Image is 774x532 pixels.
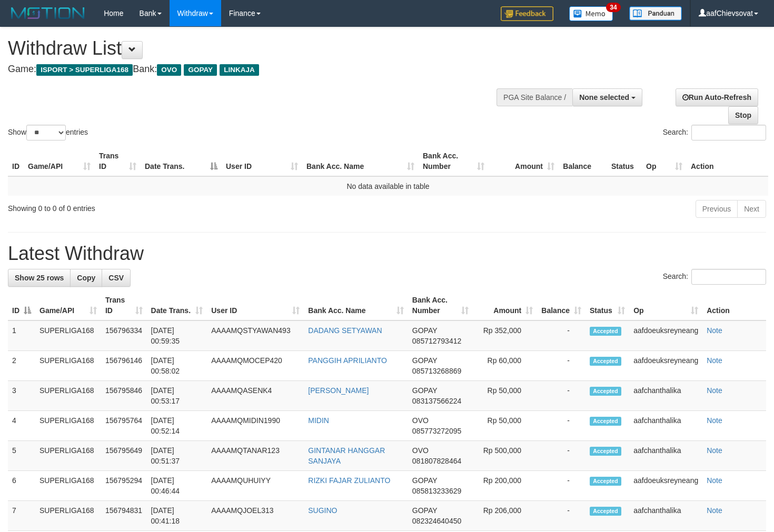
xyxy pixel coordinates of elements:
[590,417,621,426] span: Accepted
[606,3,620,12] span: 34
[497,88,572,106] div: PGA Site Balance /
[473,381,537,411] td: Rp 50,000
[207,320,304,351] td: AAAAMQSTYAWAN493
[590,327,621,336] span: Accepted
[77,274,95,282] span: Copy
[559,146,607,176] th: Balance
[207,471,304,501] td: AAAAMQUHUIYY
[663,125,766,140] label: Search:
[676,88,758,106] a: Run Auto-Refresh
[473,320,537,351] td: Rp 352,000
[702,290,766,320] th: Action
[8,320,35,351] td: 1
[590,357,621,366] span: Accepted
[101,290,147,320] th: Trans ID: activate to sort column ascending
[412,386,437,395] span: GOPAY
[8,5,88,21] img: MOTION_logo.png
[184,64,217,76] span: GOPAY
[473,501,537,531] td: Rp 206,000
[35,290,101,320] th: Game/API: activate to sort column ascending
[707,416,722,425] a: Note
[629,351,702,381] td: aafdoeuksreyneang
[308,446,385,465] a: GINTANAR HANGGAR SANJAYA
[147,471,207,501] td: [DATE] 00:46:44
[412,517,461,525] span: Copy 082324640450 to clipboard
[302,146,419,176] th: Bank Acc. Name: activate to sort column ascending
[147,351,207,381] td: [DATE] 00:58:02
[35,501,101,531] td: SUPERLIGA168
[147,290,207,320] th: Date Trans.: activate to sort column ascending
[35,471,101,501] td: SUPERLIGA168
[537,320,586,351] td: -
[412,326,437,335] span: GOPAY
[412,337,461,345] span: Copy 085712793412 to clipboard
[26,125,66,140] select: Showentries
[8,146,24,176] th: ID
[220,64,259,76] span: LINKAJA
[70,269,102,287] a: Copy
[147,320,207,351] td: [DATE] 00:59:35
[8,243,766,264] h1: Latest Withdraw
[537,411,586,441] td: -
[707,446,722,455] a: Note
[35,411,101,441] td: SUPERLIGA168
[586,290,629,320] th: Status: activate to sort column ascending
[579,93,629,102] span: None selected
[473,290,537,320] th: Amount: activate to sort column ascending
[737,200,766,218] a: Next
[629,471,702,501] td: aafdoeuksreyneang
[590,447,621,456] span: Accepted
[304,290,408,320] th: Bank Acc. Name: activate to sort column ascending
[537,381,586,411] td: -
[687,146,768,176] th: Action
[157,64,181,76] span: OVO
[8,501,35,531] td: 7
[473,471,537,501] td: Rp 200,000
[473,351,537,381] td: Rp 60,000
[412,367,461,375] span: Copy 085713268869 to clipboard
[590,387,621,396] span: Accepted
[537,441,586,471] td: -
[8,199,315,214] div: Showing 0 to 0 of 0 entries
[8,381,35,411] td: 3
[24,146,95,176] th: Game/API: activate to sort column ascending
[590,477,621,486] span: Accepted
[35,320,101,351] td: SUPERLIGA168
[707,506,722,515] a: Note
[35,441,101,471] td: SUPERLIGA168
[412,506,437,515] span: GOPAY
[207,501,304,531] td: AAAAMQJOEL313
[707,476,722,485] a: Note
[629,381,702,411] td: aafchanthalika
[412,397,461,405] span: Copy 083137566224 to clipboard
[101,381,147,411] td: 156795846
[590,507,621,516] span: Accepted
[207,441,304,471] td: AAAAMQTANAR123
[95,146,141,176] th: Trans ID: activate to sort column ascending
[308,386,369,395] a: [PERSON_NAME]
[642,146,687,176] th: Op: activate to sort column ascending
[207,351,304,381] td: AAAAMQMOCEP420
[412,416,429,425] span: OVO
[473,441,537,471] td: Rp 500,000
[489,146,559,176] th: Amount: activate to sort column ascending
[8,471,35,501] td: 6
[36,64,133,76] span: ISPORT > SUPERLIGA168
[15,274,64,282] span: Show 25 rows
[412,457,461,465] span: Copy 081807828464 to clipboard
[35,381,101,411] td: SUPERLIGA168
[663,269,766,285] label: Search:
[728,106,758,124] a: Stop
[101,471,147,501] td: 156795294
[308,416,329,425] a: MIDIN
[8,351,35,381] td: 2
[101,351,147,381] td: 156796146
[537,351,586,381] td: -
[101,501,147,531] td: 156794831
[8,269,71,287] a: Show 25 rows
[629,501,702,531] td: aafchanthalika
[537,471,586,501] td: -
[412,476,437,485] span: GOPAY
[8,441,35,471] td: 5
[412,356,437,365] span: GOPAY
